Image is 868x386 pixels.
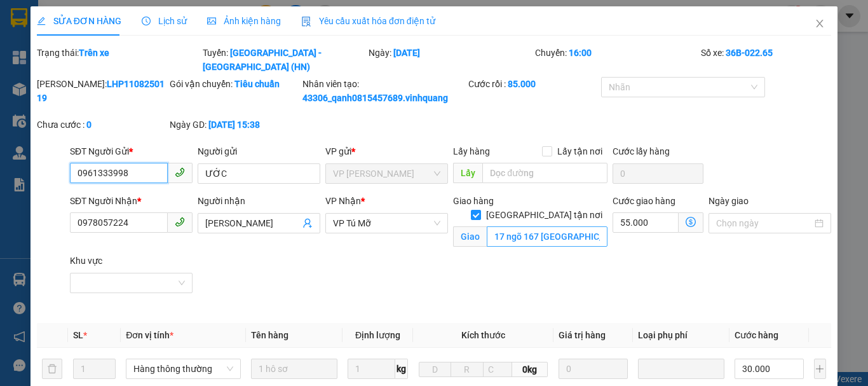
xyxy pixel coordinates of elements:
[70,194,193,208] div: SĐT Người Nhận
[451,362,483,377] input: R
[208,120,260,130] b: [DATE] 15:38
[453,146,490,156] span: Lấy hàng
[802,6,837,42] button: Close
[142,16,187,26] span: Lịch sử
[36,46,201,74] div: Trạng thái:
[686,217,696,227] span: dollar-circle
[170,118,300,132] div: Ngày GD:
[559,330,606,340] span: Giá trị hàng
[559,359,628,379] input: 0
[355,330,400,340] span: Định lượng
[726,48,773,58] b: 36B-022.65
[207,16,281,26] span: Ảnh kiện hàng
[234,79,280,89] b: Tiêu chuẩn
[251,330,288,340] span: Tên hàng
[367,46,533,74] div: Ngày:
[395,359,408,379] span: kg
[170,77,300,91] div: Gói vận chuyển:
[302,77,466,105] div: Nhân viên tạo:
[716,216,812,230] input: Ngày giao
[534,46,700,74] div: Chuyến:
[613,146,670,156] label: Cước lấy hàng
[301,16,435,26] span: Yêu cầu xuất hóa đơn điện tử
[302,93,448,103] b: 43306_qanh0815457689.vinhquang
[487,226,607,247] input: Giao tận nơi
[613,163,703,184] input: Cước lấy hàng
[70,144,193,158] div: SĐT Người Gửi
[613,196,675,206] label: Cước giao hàng
[482,163,607,183] input: Dọc đường
[508,79,536,89] b: 85.000
[333,164,440,183] span: VP LÊ HỒNG PHONG
[207,17,216,25] span: picture
[203,48,322,72] b: [GEOGRAPHIC_DATA] - [GEOGRAPHIC_DATA] (HN)
[735,330,778,340] span: Cước hàng
[70,254,193,268] div: Khu vực
[453,163,482,183] span: Lấy
[512,362,548,377] span: 0kg
[815,18,825,29] span: close
[333,214,440,233] span: VP Tú Mỡ
[453,226,487,247] span: Giao
[175,167,185,177] span: phone
[552,144,607,158] span: Lấy tận nơi
[483,362,512,377] input: C
[709,196,749,206] label: Ngày giao
[37,77,167,105] div: [PERSON_NAME]:
[142,17,151,25] span: clock-circle
[198,194,320,208] div: Người nhận
[42,359,62,379] button: delete
[37,17,46,25] span: edit
[633,323,729,348] th: Loại phụ phí
[325,196,361,206] span: VP Nhận
[700,46,832,74] div: Số xe:
[198,144,320,158] div: Người gửi
[175,217,185,227] span: phone
[133,359,233,378] span: Hàng thông thường
[79,48,109,58] b: Trên xe
[461,330,505,340] span: Kích thước
[37,16,121,26] span: SỬA ĐƠN HÀNG
[419,362,451,377] input: D
[302,218,313,228] span: user-add
[569,48,592,58] b: 16:00
[453,196,494,206] span: Giao hàng
[37,118,167,132] div: Chưa cước :
[393,48,420,58] b: [DATE]
[814,359,826,379] button: plus
[73,330,83,340] span: SL
[613,212,679,233] input: Cước giao hàng
[325,144,448,158] div: VP gửi
[468,77,599,91] div: Cước rồi :
[301,17,311,27] img: icon
[481,208,607,222] span: [GEOGRAPHIC_DATA] tận nơi
[126,330,173,340] span: Đơn vị tính
[86,120,92,130] b: 0
[201,46,367,74] div: Tuyến:
[251,359,337,379] input: VD: Bàn, Ghế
